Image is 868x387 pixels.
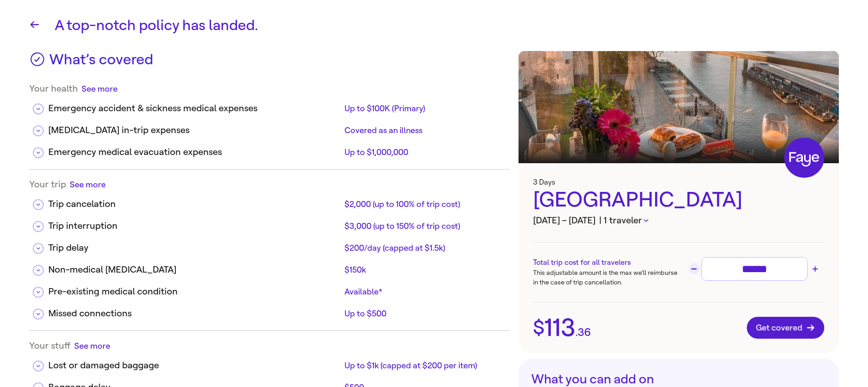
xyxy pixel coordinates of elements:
[29,340,509,351] div: Your stuff
[29,256,509,278] div: Non-medical [MEDICAL_DATA]$150k
[48,197,341,211] div: Trip cancelation
[533,268,678,287] p: This adjustable amount is the max we’ll reimburse in the case of trip cancellation.
[756,323,815,332] span: Get covered
[70,179,106,190] button: See more
[533,318,544,337] span: $
[344,103,502,114] div: Up to $100K (Primary)
[48,102,341,115] div: Emergency accident & sickness medical expenses
[544,315,575,340] span: 113
[578,327,591,338] span: 36
[344,360,502,371] div: Up to $1k (capped at $200 per item)
[48,241,341,255] div: Trip delay
[810,263,821,274] button: Increase trip cost
[29,351,509,373] div: Lost or damaged baggageUp to $1k (capped at $200 per item)
[29,234,509,256] div: Trip delay$200/day (capped at $1.5k)
[344,243,502,253] div: $200/day (capped at $1.5k)
[533,257,678,268] h3: Total trip cost for all travelers
[533,186,824,214] div: [GEOGRAPHIC_DATA]
[344,264,502,275] div: $150k
[533,214,824,227] h3: [DATE] – [DATE]
[48,145,341,159] div: Emergency medical evacuation expenses
[344,199,502,210] div: $2,000 (up to 100% of trip cost)
[344,308,502,319] div: Up to $500
[344,221,502,232] div: $3,000 (up to 150% of trip cost)
[29,179,509,190] div: Your trip
[533,178,824,186] h3: 3 Days
[344,286,502,297] div: Available*
[29,138,509,160] div: Emergency medical evacuation expensesUp to $1,000,000
[599,214,648,227] button: | 1 traveler
[688,263,699,274] button: Decrease trip cost
[29,94,509,116] div: Emergency accident & sickness medical expensesUp to $100K (Primary)
[747,317,824,339] button: Get covered
[82,83,118,94] button: See more
[344,125,502,136] div: Covered as an illness
[344,147,502,158] div: Up to $1,000,000
[48,285,341,299] div: Pre-existing medical condition
[29,83,509,94] div: Your health
[74,340,110,351] button: See more
[48,263,341,277] div: Non-medical [MEDICAL_DATA]
[531,372,826,387] h3: What you can add on
[29,116,509,138] div: [MEDICAL_DATA] in-trip expensesCovered as an illness
[29,278,509,299] div: Pre-existing medical conditionAvailable*
[49,51,153,74] h3: What’s covered
[29,299,509,321] div: Missed connectionsUp to $500
[575,327,578,338] span: .
[55,15,839,36] h1: A top-notch policy has landed.
[29,212,509,234] div: Trip interruption$3,000 (up to 150% of trip cost)
[48,219,341,233] div: Trip interruption
[48,307,341,320] div: Missed connections
[48,124,341,137] div: [MEDICAL_DATA] in-trip expenses
[705,261,804,277] input: Trip cost
[29,190,509,212] div: Trip cancelation$2,000 (up to 100% of trip cost)
[48,359,341,372] div: Lost or damaged baggage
